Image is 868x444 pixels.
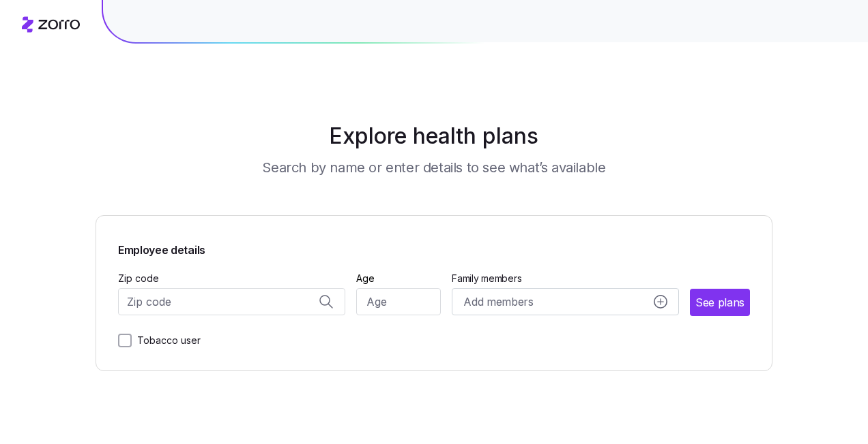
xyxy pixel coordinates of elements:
[452,288,679,315] button: Add membersadd icon
[690,289,750,316] button: See plans
[262,158,605,177] h3: Search by name or enter details to see what’s available
[118,288,345,315] input: Zip code
[130,120,739,153] h1: Explore health plans
[118,271,159,286] label: Zip code
[452,272,679,285] span: Family members
[654,295,667,308] svg: add icon
[463,294,533,311] span: Add members
[356,271,375,286] label: Age
[132,332,201,349] label: Tobacco user
[695,294,744,311] span: See plans
[118,238,750,259] span: Employee details
[356,288,442,315] input: Age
